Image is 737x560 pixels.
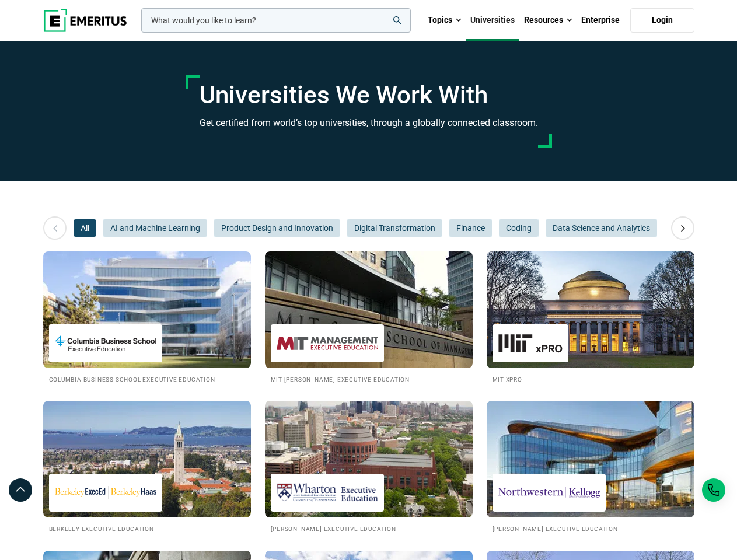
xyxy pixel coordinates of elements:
button: Coding [499,219,539,237]
button: Digital Transformation [347,219,442,237]
img: Universities We Work With [487,251,694,368]
img: Universities We Work With [265,251,473,368]
h1: Universities We Work With [200,80,538,110]
img: Columbia Business School Executive Education [55,330,156,356]
img: Universities We Work With [265,401,473,517]
a: Universities We Work With Wharton Executive Education [PERSON_NAME] Executive Education [265,401,473,533]
button: All [74,219,96,237]
img: Universities We Work With [43,401,251,517]
h2: [PERSON_NAME] Executive Education [271,523,467,533]
input: woocommerce-product-search-field-0 [141,8,411,33]
a: Universities We Work With Columbia Business School Executive Education Columbia Business School E... [43,251,251,384]
h3: Get certified from world’s top universities, through a globally connected classroom. [200,116,538,131]
h2: [PERSON_NAME] Executive Education [493,523,689,533]
button: Data Science and Analytics [546,219,657,237]
img: MIT xPRO [498,330,563,356]
img: MIT Sloan Executive Education [277,330,378,356]
h2: MIT [PERSON_NAME] Executive Education [271,374,467,384]
a: Universities We Work With Kellogg Executive Education [PERSON_NAME] Executive Education [487,401,694,533]
img: Universities We Work With [487,401,694,517]
img: Wharton Executive Education [277,480,378,506]
h2: Berkeley Executive Education [49,523,245,533]
a: Login [630,8,694,33]
button: Finance [449,219,492,237]
img: Berkeley Executive Education [55,480,156,506]
h2: MIT xPRO [493,374,689,384]
button: AI and Machine Learning [103,219,207,237]
h2: Columbia Business School Executive Education [49,374,245,384]
a: Universities We Work With MIT Sloan Executive Education MIT [PERSON_NAME] Executive Education [265,251,473,384]
button: Product Design and Innovation [214,219,340,237]
img: Kellogg Executive Education [498,480,600,506]
a: Universities We Work With Berkeley Executive Education Berkeley Executive Education [43,401,251,533]
img: Universities We Work With [43,251,251,368]
a: Universities We Work With MIT xPRO MIT xPRO [487,251,694,384]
